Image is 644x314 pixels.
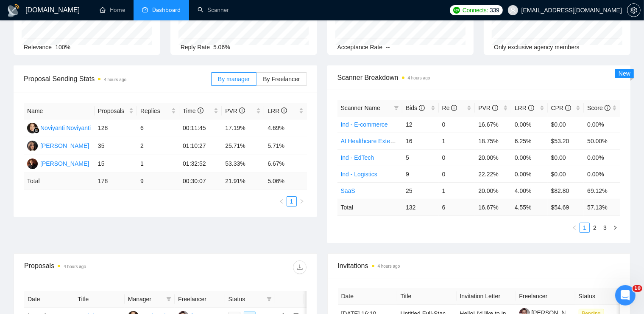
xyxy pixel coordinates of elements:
[64,264,86,269] time: 4 hours ago
[267,297,272,302] span: filter
[137,103,179,119] th: Replies
[337,72,621,83] span: Scanner Breakdown
[179,119,222,137] td: 00:11:45
[27,142,89,149] a: KA[PERSON_NAME]
[511,182,548,199] td: 4.00%
[341,121,388,128] a: Ind - E-commerce
[478,105,498,111] span: PVR
[181,44,210,51] span: Reply Rate
[402,149,439,166] td: 5
[475,116,511,133] td: 16.67%
[27,141,38,151] img: KA
[24,74,211,84] span: Proposal Sending Stats
[140,106,170,116] span: Replies
[142,7,148,13] span: dashboard
[475,199,511,215] td: 16.67 %
[222,137,264,155] td: 25.71%
[408,76,430,80] time: 4 hours ago
[341,138,404,144] a: AI Healthcare Extended
[166,297,171,302] span: filter
[128,294,163,304] span: Manager
[152,6,181,14] span: Dashboard
[548,166,584,182] td: $0.00
[584,149,620,166] td: 0.00%
[442,105,457,111] span: Re
[125,291,175,308] th: Manager
[584,182,620,199] td: 69.12%
[439,166,475,182] td: 0
[264,173,307,190] td: 5.06 %
[613,225,618,230] span: right
[222,173,264,190] td: 21.91 %
[276,196,287,207] button: left
[510,7,516,13] span: user
[341,187,355,194] a: SaaS
[74,291,124,308] th: Title
[40,159,89,168] div: [PERSON_NAME]
[239,107,245,113] span: info-circle
[548,133,584,149] td: $53.20
[627,3,641,17] button: setting
[164,293,173,306] span: filter
[55,44,70,51] span: 100%
[95,155,137,173] td: 15
[511,199,548,215] td: 4.55 %
[511,149,548,166] td: 0.00%
[175,291,225,308] th: Freelancer
[439,199,475,215] td: 6
[198,107,204,113] span: info-circle
[24,260,165,274] div: Proposals
[548,182,584,199] td: $82.80
[584,166,620,182] td: 0.00%
[569,223,580,233] li: Previous Page
[179,137,222,155] td: 01:10:27
[475,166,511,182] td: 22.22%
[457,288,516,305] th: Invitation Letter
[104,77,126,82] time: 4 hours ago
[222,155,264,173] td: 53.33%
[584,116,620,133] td: 0.00%
[627,7,641,14] a: setting
[406,105,425,111] span: Bids
[95,137,137,155] td: 35
[402,166,439,182] td: 9
[584,199,620,215] td: 57.13 %
[27,160,89,167] a: AS[PERSON_NAME]
[548,116,584,133] td: $0.00
[402,116,439,133] td: 12
[268,107,287,114] span: LRR
[98,106,127,116] span: Proposals
[439,149,475,166] td: 0
[229,294,263,304] span: Status
[137,137,179,155] td: 2
[627,7,640,14] span: setting
[293,264,306,271] span: download
[392,102,401,114] span: filter
[264,119,307,137] td: 4.69%
[515,105,534,111] span: LRR
[137,155,179,173] td: 1
[225,107,245,114] span: PVR
[511,116,548,133] td: 0.00%
[27,123,38,133] img: NN
[475,182,511,199] td: 20.00%
[551,105,571,111] span: CPR
[341,154,374,161] a: Ind - EdTech
[619,70,630,77] span: New
[610,223,620,233] button: right
[218,76,250,82] span: By manager
[281,107,287,113] span: info-circle
[569,223,580,233] button: left
[600,223,610,233] li: 3
[95,173,137,190] td: 178
[378,264,400,269] time: 4 hours ago
[402,199,439,215] td: 132
[297,196,307,207] li: Next Page
[299,199,304,204] span: right
[95,103,137,119] th: Proposals
[40,123,91,133] div: Noviyanti Noviyanti
[222,119,264,137] td: 17.19%
[490,6,499,15] span: 339
[580,223,589,232] a: 1
[451,105,457,111] span: info-circle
